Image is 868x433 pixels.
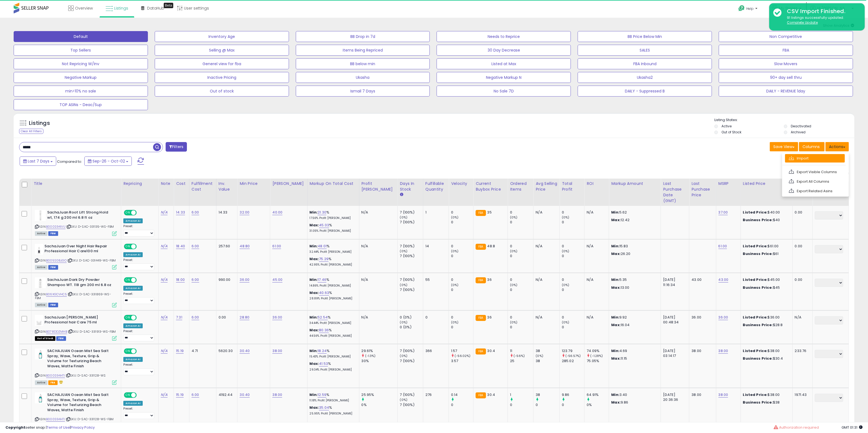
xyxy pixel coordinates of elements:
div: N/A [362,277,393,282]
a: B000S94HTI [46,417,65,422]
button: 30 Day Decrease [437,45,571,56]
div: Title [34,181,119,187]
button: Not Repricing W/Inv [14,58,148,69]
a: 61.00 [718,243,727,249]
button: Negative Markup [14,72,148,83]
span: 36 [487,315,492,320]
span: 35 [487,210,492,215]
small: (0%) [510,283,518,287]
small: Days In Stock. [400,192,403,197]
div: 91 listings successfully updated. [783,15,861,25]
div: 0.00 [219,315,233,320]
div: [DATE] 11:16:34 [663,277,685,287]
label: Deactivated [791,124,811,128]
a: Export Visible Columns [785,168,845,176]
div: [DATE] 00:48:34 [663,315,685,325]
p: 28.89% Profit [PERSON_NAME] [310,297,355,300]
span: Last 7 Days [28,158,49,164]
span: FBM [48,231,58,236]
span: FBM [48,303,58,307]
button: SALES [578,45,712,56]
a: N/A [161,392,167,398]
p: 15.83 [611,244,657,249]
div: Markup Amount [611,181,658,187]
img: 31-4tP6gGvL._SL40_.jpg [35,392,46,403]
button: DAILY - REVENUE 1day [719,86,853,97]
div: N/A [362,244,393,249]
span: ON [125,211,132,215]
img: 31rIO+oo3DL._SL40_.jpg [35,244,43,255]
div: ASIN: [35,244,117,269]
small: (0%) [562,283,569,287]
button: Last 7 Days [20,157,56,166]
div: 1 [425,210,445,215]
b: Min: [310,315,318,320]
small: (0%) [400,249,407,253]
small: (0%) [400,283,407,287]
div: Min Price [240,181,268,187]
a: 38.00 [718,392,728,398]
button: Sep-26 - Oct-02 [84,157,132,166]
a: 38.00 [272,348,282,354]
div: 0 (0%) [400,315,423,320]
img: 21wsqMg9PhL._SL40_.jpg [35,210,46,221]
a: B005S08JGO [46,258,67,263]
a: 6.00 [192,392,199,398]
p: 32.44% Profit [PERSON_NAME] [310,250,355,254]
span: DataHub [147,5,164,11]
div: Amazon AI [123,218,142,223]
a: 80.36 [319,327,329,333]
strong: Min: [611,315,619,320]
span: All listings currently available for purchase on Amazon [35,303,47,307]
div: 0 [562,254,584,258]
a: 30.40 [240,392,250,398]
span: | SKU: D-SAC-331135-WS-FBM [66,224,114,229]
h5: Listings [29,119,50,127]
div: $61 [743,251,788,256]
small: FBA [476,315,486,321]
div: Velocity [451,181,471,187]
div: Last Purchase Date (GMT) [663,181,687,204]
a: 6.00 [192,243,199,249]
div: 257.60 [219,244,233,249]
div: 0 [451,315,473,320]
a: 40.00 [272,210,282,215]
div: Markup on Total Cost [310,181,357,187]
div: 0 [451,277,473,282]
div: 0.00 [795,244,809,249]
button: Out of stock [155,86,289,97]
b: Listed Price: [743,210,768,215]
div: $45.00 [743,277,788,282]
div: 14.33 [219,210,233,215]
a: N/A [161,348,167,354]
div: Tooltip anchor [164,3,173,8]
a: 45.03 [319,222,329,228]
div: N/A [587,210,605,215]
span: | SKU: D-SAC-331869-WS-FBM [35,292,111,300]
div: 0 [562,287,584,292]
div: Inv. value [219,181,235,192]
span: Sep-26 - Oct-02 [93,158,125,164]
a: 14.33 [176,210,185,215]
div: 0 [562,220,584,225]
a: 48.01 [318,243,327,249]
div: 0.00 [795,277,809,282]
strong: Max: [611,285,621,290]
button: Slow Movers [719,58,853,69]
div: 55 [425,277,445,282]
label: Out of Stock [721,130,741,134]
strong: Min: [611,210,619,215]
label: Active [721,124,732,128]
p: 5.35 [611,277,657,282]
b: SachaJuan Root Lift Strong Hold wt, 174 g 200 ml 6.8 fl oz [47,210,114,221]
p: 17.56% Profit [PERSON_NAME] [310,216,355,220]
div: Preset: [123,258,154,270]
button: Listed at Max [437,58,571,69]
p: 31.05% Profit [PERSON_NAME] [310,229,355,233]
a: 17.46 [318,277,326,282]
button: Ismail 7 Days [296,86,430,97]
div: 0 [451,244,473,249]
div: 0 [562,210,584,215]
div: Repricing [123,181,156,187]
span: Help [746,6,754,11]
